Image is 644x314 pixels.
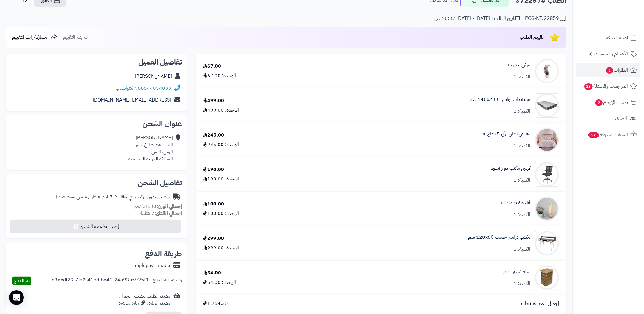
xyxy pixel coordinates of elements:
div: الوحدة: 299.00 [203,244,239,252]
span: لوحة التحكم [605,34,628,42]
div: الكمية: 1 [514,177,530,184]
a: مركن ورد زينة [507,62,530,69]
h2: عنوان الشحن [11,120,182,127]
div: مصدر الطلب :تطبيق الجوال [119,293,170,307]
span: مشاركة رابط التقييم [12,34,47,41]
a: طلبات الإرجاع2 [576,95,640,110]
a: مكتب دراسي خشب 120x60 سم [468,234,530,241]
span: الأقسام والمنتجات [594,50,628,58]
div: رقم عملية الدفع : d36cdf29-7fa2-41ed-be41-24a93b5925f1 [52,277,182,285]
div: applepay - mada [133,262,170,269]
div: الكمية: 1 [514,142,530,149]
a: [EMAIL_ADDRESS][DOMAIN_NAME] [93,96,171,104]
span: الطلبات [605,66,628,74]
div: [PERSON_NAME] الاحتفالات شارع خيبر، الرس، الرس المملكة العربية السعودية [128,134,173,162]
img: 1702551583-26-90x90.jpg [535,93,559,118]
span: تقييم الطلب [520,34,544,41]
div: توصيل بدون تركيب (في خلال 2-7 ايام ) [56,194,170,201]
strong: إجمالي الوزن: [156,203,182,210]
span: المراجعات والأسئلة [584,82,628,91]
div: الوحدة: 100.00 [203,210,239,217]
small: 7 قطعة [140,209,182,217]
span: ( طرق شحن مخصصة ) [56,193,99,201]
a: [PERSON_NAME] [135,73,172,80]
a: المراجعات والأسئلة13 [576,79,640,94]
div: الوحدة: 190.00 [203,176,239,183]
img: 1747476967-1-90x90.jpg [535,266,559,290]
a: 966544054033 [135,84,171,92]
img: 1739787541-110111010076-90x90.jpg [535,231,559,255]
div: Open Intercom Messenger [9,290,24,305]
a: مفرش قطن تركي 5 قطع نفر [481,130,530,137]
div: الوحدة: 67.00 [203,72,236,79]
div: الكمية: 1 [514,73,530,80]
a: الطلبات1 [576,63,640,77]
div: 100.00 [203,201,224,208]
div: الكمية: 1 [514,211,530,218]
div: الكمية: 1 [514,280,530,287]
div: 67.00 [203,63,221,70]
a: السلات المتروكة381 [576,127,640,142]
div: الوحدة: 54.00 [203,279,236,286]
div: 190.00 [203,166,224,173]
a: سلة تخزين بيج [503,268,530,275]
div: الكمية: 1 [514,108,530,115]
a: مشاركة رابط التقييم [12,34,58,41]
button: إصدار بوليصة الشحن [10,220,181,233]
a: كرسي مكتب دوار أسود [491,165,530,172]
div: الوحدة: 245.00 [203,141,239,148]
div: 54.00 [203,269,221,277]
span: 1,264.35 [203,300,228,307]
a: لوحة التحكم [576,30,640,45]
div: مصدر الزيارة: زيارة مباشرة [119,300,170,307]
span: 381 [588,132,599,138]
span: العملاء [615,114,627,123]
img: 1745308196-istanbul%20S2-90x90.jpg [535,128,559,152]
h2: طريقة الدفع [145,250,182,257]
strong: إجمالي القطع: [155,209,182,217]
div: 245.00 [203,132,224,139]
span: 2 [595,99,603,106]
h2: تفاصيل الشحن [11,179,182,187]
h2: تفاصيل العميل [11,59,182,66]
div: 299.00 [203,235,224,242]
span: السلات المتروكة [588,130,628,139]
span: تم الدفع [14,277,30,284]
a: مرتبة ذات نوابض 140x200 سم [470,96,530,103]
div: الكمية: 1 [514,246,530,253]
div: تاريخ الطلب : [DATE] - [DATE] 10:37 ص [434,15,520,22]
img: 1736338060-220202011295-90x90.jpg [535,197,559,221]
img: 1701531794-110301010328-90x90.jpg [535,59,559,83]
div: 499.00 [203,97,224,104]
span: 1 [606,67,613,74]
div: الوحدة: 499.00 [203,107,239,114]
img: logo-2.png [603,17,638,30]
a: واتساب [116,84,133,92]
small: 38.00 كجم [134,203,182,210]
div: POS-NT/22859 [525,15,566,22]
span: 13 [584,83,593,90]
img: 1731241872-110102090196-90x90.jpg [535,162,559,187]
span: إجمالي سعر المنتجات [521,300,559,307]
a: العملاء [576,111,640,126]
span: طلبات الإرجاع [595,98,628,107]
span: لم يتم التقييم [63,34,88,41]
a: أباجورة طاولة ليد [500,199,530,206]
